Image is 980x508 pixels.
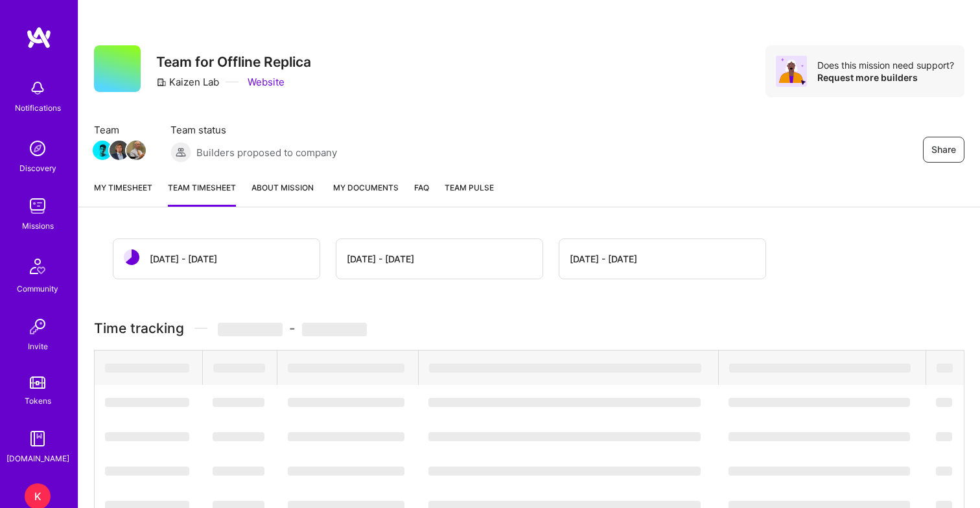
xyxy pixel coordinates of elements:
[25,314,51,340] img: Invite
[937,364,953,373] span: ‌
[329,181,399,195] span: My Documents
[28,340,48,353] div: Invite
[288,364,404,373] span: ‌
[94,181,152,207] a: My timesheet
[213,398,264,407] span: ‌
[776,56,807,87] img: Avatar
[218,320,367,336] span: -
[25,193,51,219] img: teamwork
[94,123,145,137] span: Team
[936,432,952,441] span: ‌
[445,183,494,192] span: Team Pulse
[150,252,217,266] div: [DATE] - [DATE]
[347,252,414,266] div: [DATE] - [DATE]
[94,320,964,336] h3: Time tracking
[729,432,910,441] span: ‌
[302,323,367,336] span: ‌
[22,219,54,233] div: Missions
[126,141,146,160] img: Team Member Avatar
[218,323,283,336] span: ‌
[428,432,701,441] span: ‌
[213,432,264,441] span: ‌
[128,139,145,161] a: Team Member Avatar
[288,398,404,407] span: ‌
[170,123,337,137] span: Team status
[156,77,167,87] i: icon CompanyGray
[25,394,51,408] div: Tokens
[729,467,910,476] span: ‌
[156,75,219,89] div: Kaizen Lab
[288,432,404,441] span: ‌
[30,376,45,389] img: tokens
[251,181,314,207] a: About Mission
[156,54,311,70] h3: Team for Offline Replica
[105,398,189,407] span: ‌
[22,251,53,282] img: Community
[124,249,139,265] img: status icon
[168,181,236,207] a: Team timesheet
[6,452,69,465] div: [DOMAIN_NAME]
[25,426,51,452] img: guide book
[110,141,129,160] img: Team Member Avatar
[429,364,701,373] span: ‌
[428,467,701,476] span: ‌
[931,143,956,156] span: Share
[196,146,337,159] span: Builders proposed to company
[414,181,429,207] a: FAQ
[729,364,911,373] span: ‌
[213,467,264,476] span: ‌
[15,101,61,115] div: Notifications
[213,364,265,373] span: ‌
[428,398,701,407] span: ‌
[19,161,56,175] div: Discovery
[111,139,128,161] a: Team Member Avatar
[25,75,51,101] img: bell
[94,139,111,161] a: Team Member Avatar
[817,71,954,84] div: Request more builders
[570,252,637,266] div: [DATE] - [DATE]
[936,398,952,407] span: ‌
[26,26,52,49] img: logo
[105,364,189,373] span: ‌
[288,467,404,476] span: ‌
[245,75,285,89] a: Website
[105,467,189,476] span: ‌
[25,135,51,161] img: discovery
[729,398,910,407] span: ‌
[329,181,399,207] a: My Documents
[105,432,189,441] span: ‌
[170,142,191,163] img: Builders proposed to company
[923,137,964,163] button: Share
[17,282,58,295] div: Community
[93,141,112,160] img: Team Member Avatar
[445,181,494,207] a: Team Pulse
[936,467,952,476] span: ‌
[817,59,954,71] div: Does this mission need support?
